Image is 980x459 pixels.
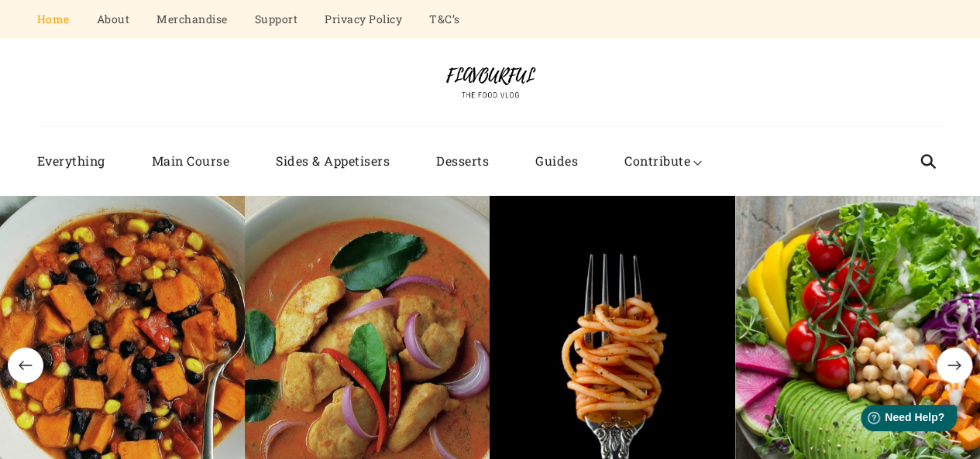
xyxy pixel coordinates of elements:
[512,142,601,181] a: Guides
[253,142,413,181] a: Sides & Appetisers
[413,142,512,181] a: Desserts
[601,142,714,181] a: Contribute
[129,142,253,181] a: Main Course
[432,62,548,102] img: Flavourful
[842,399,963,442] iframe: Help widget launcher
[37,142,129,181] a: Everything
